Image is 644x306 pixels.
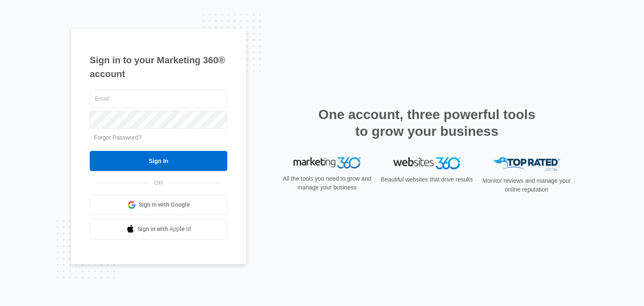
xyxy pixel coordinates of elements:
p: Monitor reviews and manage your online reputation [480,176,574,194]
input: Email [90,90,227,107]
input: Sign In [90,151,227,171]
img: Websites 360 [393,157,460,169]
img: Top Rated Local [493,157,560,171]
a: Sign in with Apple Id [90,219,227,239]
img: Marketing 360 [293,157,361,169]
p: Beautiful websites that drive results [380,175,474,184]
a: Forgot Password? [94,134,142,141]
a: Sign in with Google [90,195,227,215]
h2: One account, three powerful tools to grow your business [316,106,538,140]
span: Sign in with Google [139,200,190,209]
p: All the tools you need to grow and manage your business [280,174,374,192]
h1: Sign in to your Marketing 360® account [90,53,227,81]
span: Sign in with Apple Id [138,225,191,233]
span: OR [148,179,169,187]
